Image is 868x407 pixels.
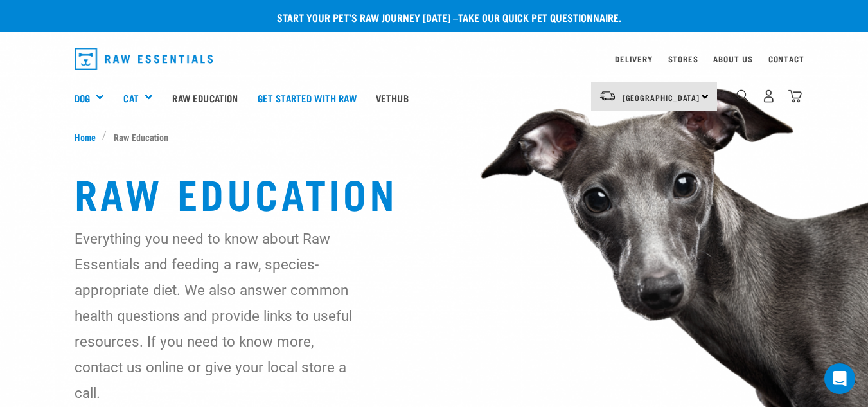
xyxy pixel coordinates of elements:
[599,90,616,102] img: van-moving.png
[615,57,652,61] a: Delivery
[123,91,138,105] a: Cat
[366,72,418,123] a: Vethub
[768,57,804,61] a: Contact
[736,89,748,102] img: home-icon-1@2x.png
[75,130,103,143] a: Home
[458,14,621,20] a: take our quick pet questionnaire.
[623,95,700,100] span: [GEOGRAPHIC_DATA]
[788,89,802,103] img: home-icon@2x.png
[75,130,794,143] nav: breadcrumbs
[824,363,855,394] div: Open Intercom Messenger
[75,91,90,105] a: Dog
[713,57,752,61] a: About Us
[75,130,96,143] span: Home
[75,169,794,215] h1: Raw Education
[668,57,698,61] a: Stores
[762,89,775,103] img: user.png
[75,48,213,70] img: Raw Essentials Logo
[75,226,362,406] p: Everything you need to know about Raw Essentials and feeding a raw, species-appropriate diet. We ...
[163,72,247,123] a: Raw Education
[248,72,366,123] a: Get started with Raw
[64,42,804,75] nav: dropdown navigation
